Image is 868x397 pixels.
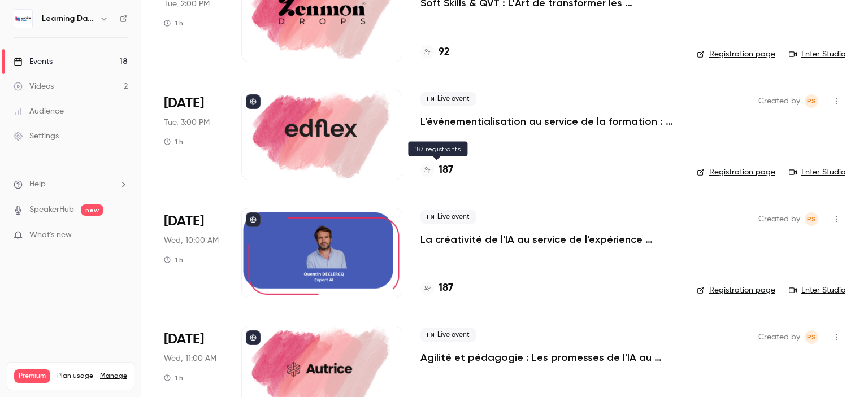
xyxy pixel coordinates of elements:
div: 1 h [164,373,183,382]
a: Manage [100,372,127,381]
img: tab_keywords_by_traffic_grey.svg [128,66,137,75]
div: Oct 8 Wed, 10:00 AM (Europe/Paris) [164,208,223,298]
img: tab_domain_overview_orange.svg [46,66,55,75]
span: [DATE] [164,94,204,112]
a: Agilité et pédagogie : Les promesses de l'IA au service de l'expérience apprenante sont-elles ten... [420,351,679,364]
a: L'événementialisation au service de la formation : engagez vos apprenants tout au long de l’année [420,115,679,128]
div: Mots-clés [141,67,173,74]
a: Registration page [697,49,775,60]
span: Tue, 3:00 PM [164,117,210,128]
span: [DATE] [164,212,204,230]
img: logo_orange.svg [18,18,27,27]
a: SpeakerHub [29,204,74,216]
div: Domaine [58,67,87,74]
a: 187 [420,281,453,296]
li: help-dropdown-opener [14,178,128,190]
div: v 4.0.25 [32,18,55,27]
a: Enter Studio [789,285,845,296]
span: Premium [14,369,50,383]
div: Videos [14,81,54,92]
span: new [81,204,103,216]
div: Events [14,56,53,67]
span: Prad Selvarajah [805,94,818,108]
div: Domaine: [DOMAIN_NAME] [29,29,128,38]
span: Live event [420,328,476,342]
span: What's new [29,229,72,241]
span: Prad Selvarajah [805,330,818,344]
span: Created by [758,94,800,108]
span: Live event [420,92,476,106]
img: Learning Days [14,10,32,28]
a: Registration page [697,285,775,296]
span: Prad Selvarajah [805,212,818,226]
div: Oct 7 Tue, 3:00 PM (Europe/Paris) [164,90,223,180]
h4: 92 [439,45,450,60]
a: 92 [420,45,450,60]
span: Wed, 10:00 AM [164,235,219,246]
div: Audience [14,106,64,117]
span: Created by [758,330,800,344]
div: Settings [14,130,59,142]
span: Live event [420,210,476,224]
span: [DATE] [164,330,204,348]
div: 1 h [164,137,183,146]
a: Enter Studio [789,49,845,60]
div: 1 h [164,19,183,28]
span: PS [807,212,816,226]
span: Wed, 11:00 AM [164,353,216,364]
a: 187 [420,163,453,178]
span: Help [29,178,46,190]
span: Plan usage [57,372,93,381]
span: Created by [758,212,800,226]
span: PS [807,330,816,344]
img: website_grey.svg [18,29,27,38]
a: La créativité de l'IA au service de l'expérience apprenante. [420,233,679,246]
div: 1 h [164,255,183,264]
iframe: Noticeable Trigger [114,230,128,241]
a: Enter Studio [789,167,845,178]
a: Registration page [697,167,775,178]
h4: 187 [439,163,453,178]
h6: Learning Days [42,13,95,24]
h4: 187 [439,281,453,296]
span: PS [807,94,816,108]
